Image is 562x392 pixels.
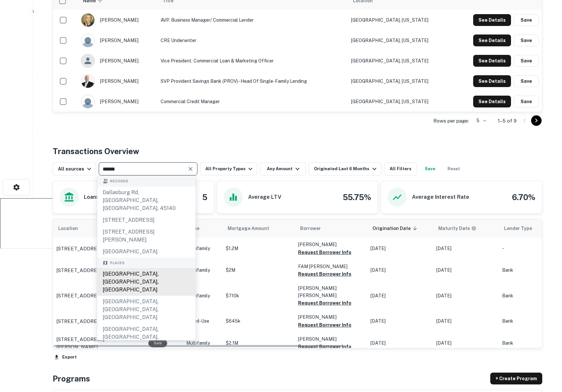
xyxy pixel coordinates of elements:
[81,74,154,88] div: [PERSON_NAME]
[56,317,104,325] p: [STREET_ADDRESS]
[512,191,535,203] h4: 6.70%
[436,318,496,325] p: [DATE]
[298,248,351,256] button: Request Borrower Info
[97,268,195,296] div: [GEOGRAPHIC_DATA], [GEOGRAPHIC_DATA], [GEOGRAPHIC_DATA]
[348,10,452,30] td: [GEOGRAPHIC_DATA], [US_STATE]
[186,245,219,252] p: Multifamily
[226,245,292,252] p: $1.2M
[412,193,469,201] h6: Average Interest Rate
[228,224,278,232] span: Mortgage Amount
[186,164,195,173] button: Clear
[420,162,441,175] button: Save your search to get updates of matches that match your search criteria.
[370,267,430,274] p: [DATE]
[186,318,219,325] p: Mixed-Use
[436,267,496,274] p: [DATE]
[514,55,539,67] button: Save
[309,162,381,175] button: Originated Last 6 Months
[438,225,470,232] h6: Maturity Date
[81,95,154,108] div: [PERSON_NAME]
[298,335,364,343] p: [PERSON_NAME]
[81,13,154,27] div: [PERSON_NAME]
[502,245,555,252] p: -
[436,245,496,252] p: [DATE]
[157,91,348,112] td: Commercial Credit Manager
[433,219,499,238] th: Maturity dates displayed may be estimated. Please contact the lender for the most accurate maturi...
[348,71,452,91] td: [GEOGRAPHIC_DATA], [US_STATE]
[529,339,562,371] iframe: Chat Widget
[514,96,539,107] button: Save
[348,51,452,71] td: [GEOGRAPHIC_DATA], [US_STATE]
[298,343,351,351] button: Request Borrower Info
[298,313,364,321] p: [PERSON_NAME]
[186,292,219,299] p: Multifamily
[502,318,555,325] p: Bank
[295,219,367,238] th: Borrower
[53,145,139,157] h4: Transactions Overview
[81,75,94,88] img: 1517683239617
[186,340,219,347] p: Multifamily
[222,219,295,238] th: Mortgage Amount
[438,225,485,232] span: Maturity dates displayed may be estimated. Please contact the lender for the most accurate maturi...
[372,224,419,232] span: Origination Date
[157,71,348,91] td: SVP Provident Savings Bank (PROV) - Head of Single-Family Lending
[81,54,154,68] div: [PERSON_NAME]
[473,14,511,26] button: See Details
[300,224,321,232] span: Borrower
[370,318,430,325] p: [DATE]
[436,292,496,299] p: [DATE]
[97,246,195,258] div: [GEOGRAPHIC_DATA]
[110,178,128,184] span: Records
[188,224,208,232] span: Type
[56,292,104,300] p: [STREET_ADDRESS]
[56,335,142,351] a: [STREET_ADDRESS][PERSON_NAME]
[370,245,430,252] p: [DATE]
[81,95,94,108] img: 9c8pery4andzj6ohjkjp54ma2
[436,340,496,347] p: [DATE]
[502,340,555,347] p: Bank
[490,373,542,384] a: + Create Program
[84,193,128,201] h6: Loans Originated
[202,191,207,203] h4: 5
[502,267,555,274] p: Bank
[226,318,292,325] p: $645k
[433,117,469,125] p: Rows per page:
[226,340,292,347] p: $2.1M
[53,219,145,238] th: Location
[200,162,257,175] button: All Property Types
[81,34,94,47] img: 9c8pery4andzj6ohjkjp54ma2
[367,219,433,238] th: Origination Date
[97,323,195,351] div: [GEOGRAPHIC_DATA], [GEOGRAPHIC_DATA], [GEOGRAPHIC_DATA]
[298,285,364,299] p: [PERSON_NAME] [PERSON_NAME]
[97,214,195,226] div: [STREET_ADDRESS]
[504,224,532,232] span: Lender Type
[531,115,542,126] button: Go to next page
[514,14,539,26] button: Save
[514,35,539,46] button: Save
[473,35,511,46] button: See Details
[226,292,292,299] p: $710k
[56,245,104,253] p: [STREET_ADDRESS]
[97,226,195,246] div: [STREET_ADDRESS][PERSON_NAME]
[97,296,195,323] div: [GEOGRAPHIC_DATA], [GEOGRAPHIC_DATA], [GEOGRAPHIC_DATA]
[157,30,348,51] td: CRE Underwriter
[81,13,94,27] img: 1517029767265
[56,266,104,274] p: [STREET_ADDRESS]
[97,187,195,214] div: dallasburg rd, [GEOGRAPHIC_DATA], [GEOGRAPHIC_DATA], 45140
[81,34,154,47] div: [PERSON_NAME]
[157,51,348,71] td: Vice President, Commercial Loan & Marketing Officer
[58,224,87,232] span: Location
[314,165,378,173] div: Originated Last 6 Months
[438,225,476,232] div: Maturity dates displayed may be estimated. Please contact the lender for the most accurate maturi...
[370,340,430,347] p: [DATE]
[473,96,511,107] button: See Details
[53,162,96,175] button: All sources
[53,219,542,348] div: scrollable content
[514,75,539,87] button: Save
[53,373,90,384] h4: Programs
[248,193,281,201] h6: Average LTV
[53,352,78,362] button: Export
[56,317,142,325] a: [STREET_ADDRESS]
[183,219,222,238] th: Type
